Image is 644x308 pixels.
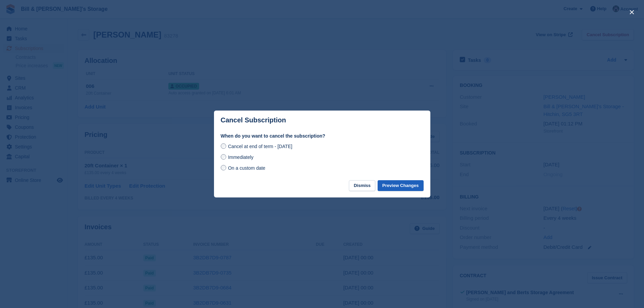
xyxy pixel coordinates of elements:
span: Cancel at end of term - [DATE] [228,144,292,149]
button: close [626,7,637,18]
p: Cancel Subscription [221,116,286,124]
label: When do you want to cancel the subscription? [221,133,424,140]
span: On a custom date [228,165,265,171]
input: Immediately [221,154,226,160]
span: Immediately [228,155,253,160]
input: Cancel at end of term - [DATE] [221,143,226,149]
input: On a custom date [221,165,226,170]
button: Preview Changes [378,180,424,191]
button: Dismiss [349,180,375,191]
